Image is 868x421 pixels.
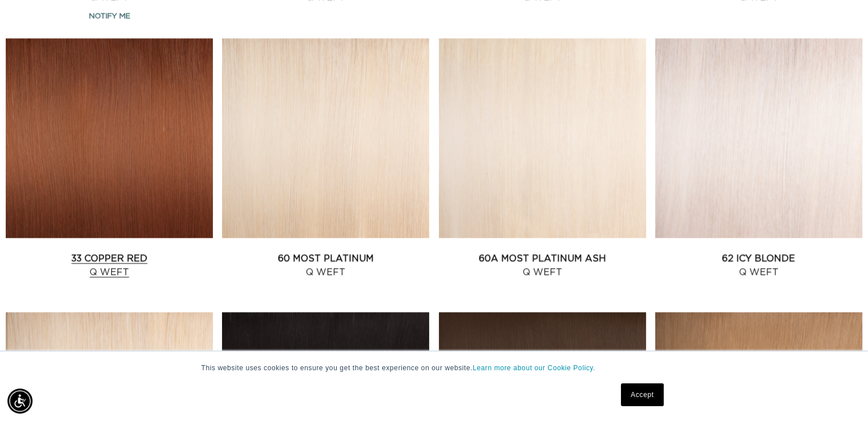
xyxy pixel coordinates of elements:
p: This website uses cookies to ensure you get the best experience on our website. [201,363,667,373]
a: Learn more about our Cookie Policy. [473,364,595,372]
a: Accept [621,383,663,406]
div: Accessibility Menu [7,388,33,414]
a: 60 Most Platinum Q Weft [222,252,429,279]
a: 62 Icy Blonde Q Weft [655,252,862,279]
a: 60A Most Platinum Ash Q Weft [439,252,646,279]
a: 33 Copper Red Q Weft [6,252,213,279]
iframe: Chat Widget [811,366,868,421]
